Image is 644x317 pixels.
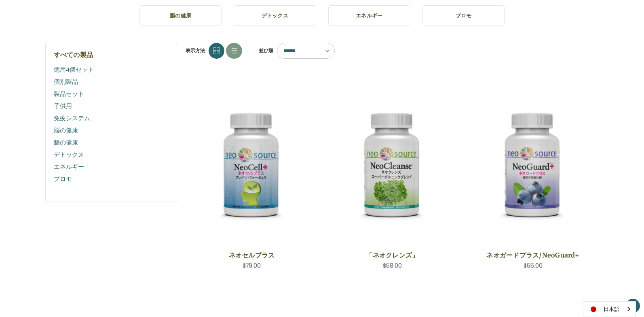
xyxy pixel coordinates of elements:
[328,5,410,26] a: エネルギー
[234,5,316,26] a: デトックス
[54,173,169,185] a: プロモ
[54,51,169,58] h5: すべての製品
[54,100,169,112] a: 子供用
[383,262,402,270] span: $58.00
[332,105,452,226] img: 「ネオクレンズ」
[54,124,169,136] a: 脳の健康
[54,76,169,88] a: 個別製品
[240,12,309,20] h5: デトックス
[54,161,169,173] a: エネルギー
[524,262,543,270] span: $55.00
[583,301,636,317] aside: Language selected: 日本語
[192,86,312,245] a: NeoCell Plus,$79.00
[54,149,169,161] a: デトックス
[139,5,222,26] a: 腸の健康
[54,112,169,124] a: 免疫システム
[335,12,404,20] h5: エネルギー
[477,250,589,260] a: ネオガードプラス/NeoGuard+
[254,45,273,57] label: 並び順
[54,64,169,76] a: 徳用4個セット
[337,250,448,260] a: 「ネオクレンズ」
[473,105,593,226] img: ネオガードプラス/NeoGuard+
[583,302,636,317] a: 日本語
[429,12,498,20] h5: プロモ
[192,105,312,226] img: ネオセルプラス
[473,86,593,245] a: NeoGuard Plus,$55.00
[146,12,215,20] h5: 腸の健康
[196,250,307,260] a: ネオセルプラス
[422,5,505,26] a: プロモ
[583,301,636,317] div: Language
[186,47,205,54] span: 表示方法
[54,136,169,149] a: 腸の健康
[243,262,261,270] span: $79.00
[332,86,452,245] a: NeoCleanse,$58.00
[54,88,169,100] a: 製品セット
